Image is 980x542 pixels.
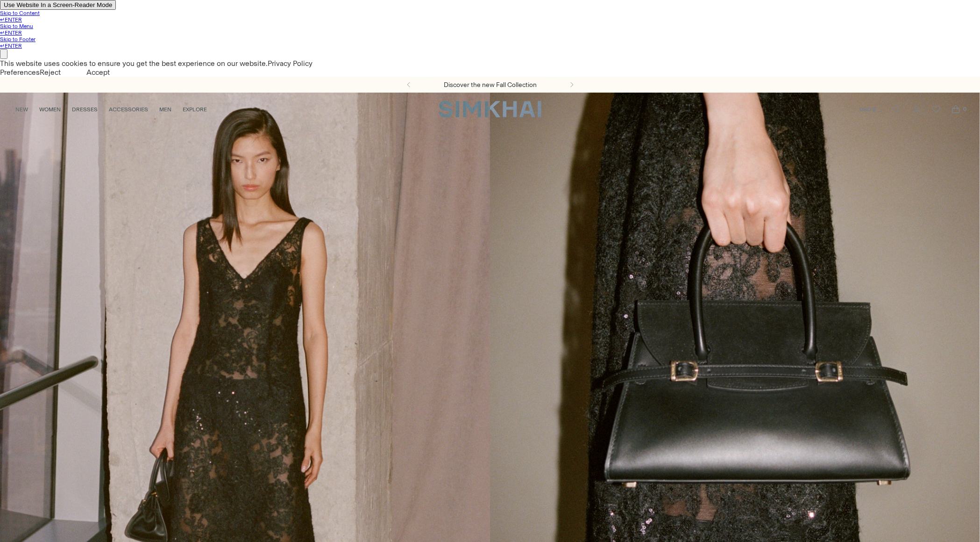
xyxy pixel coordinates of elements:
button: USD $ [859,99,884,120]
a: WOMEN [39,99,61,120]
a: EXPLORE [183,99,207,120]
a: SIMKHAI [439,100,541,118]
a: ACCESSORIES [109,99,148,120]
a: MEN [159,99,171,120]
a: DRESSES [72,99,98,120]
a: Discover the new Fall Collection [444,81,537,89]
a: Privacy Policy (opens in a new tab) [268,59,312,68]
a: Go to the account page [907,100,926,119]
a: Wishlist [927,100,945,119]
a: Open search modal [888,100,906,119]
button: Reject [40,68,61,77]
span: 0 [960,105,969,113]
a: NEW [15,99,28,120]
button: Accept [61,68,135,77]
a: Open cart modal [946,100,965,119]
